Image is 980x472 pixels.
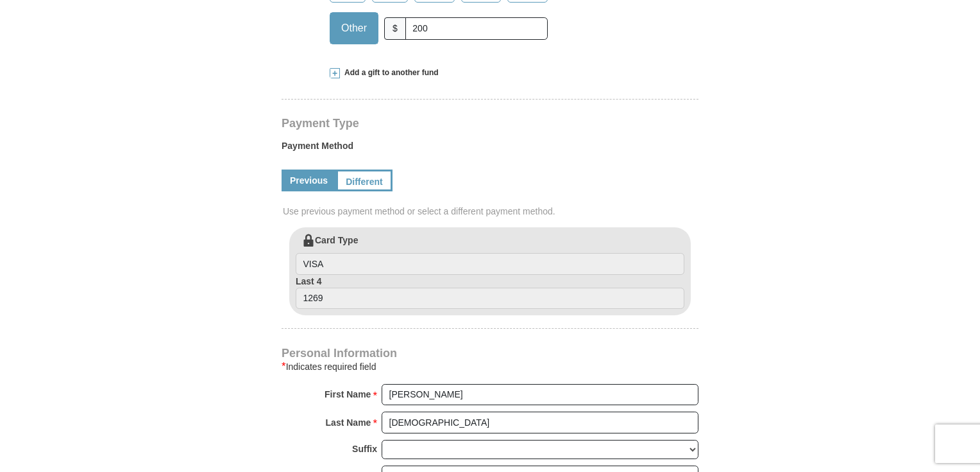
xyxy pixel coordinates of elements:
h4: Payment Type [282,118,698,128]
input: Last 4 [296,288,684,310]
span: $ [384,17,406,40]
a: Different [336,170,393,191]
strong: Last Name [326,414,371,432]
span: Add a gift to another fund [340,67,439,78]
label: Last 4 [296,275,684,310]
label: Payment Method [282,139,698,159]
span: Use previous payment method or select a different payment method. [283,205,700,218]
strong: Suffix [352,440,377,458]
label: Card Type [296,234,684,275]
span: Other [335,19,373,38]
h4: Personal Information [282,348,698,358]
input: Other Amount [405,17,548,40]
div: Indicates required field [282,359,698,374]
strong: First Name [325,385,371,403]
input: Card Type [296,253,684,275]
a: Previous [282,170,336,191]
